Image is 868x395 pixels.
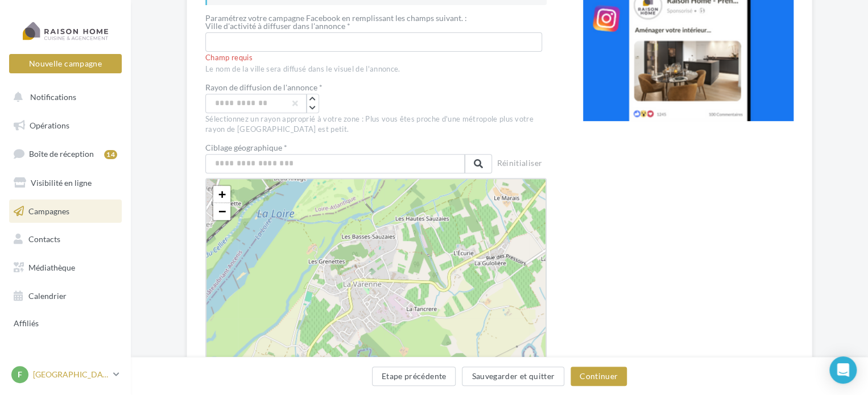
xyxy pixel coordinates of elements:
[28,206,69,215] span: Campagnes
[7,227,124,251] a: Contacts
[7,256,124,280] a: Médiathèque
[28,291,67,301] span: Calendrier
[104,150,117,159] div: 14
[492,156,547,172] button: Réinitialiser
[205,84,323,92] label: Rayon de diffusion de l'annonce *
[213,203,230,220] a: Zoom out
[9,364,122,385] a: F [GEOGRAPHIC_DATA]
[205,114,547,135] div: Sélectionnez un rayon approprié à votre zone : Plus vous êtes proche d'une métropole plus votre r...
[205,53,547,63] div: Champ requis
[7,85,119,109] button: Notifications
[7,114,124,138] a: Opérations
[7,142,124,166] a: Boîte de réception14
[14,318,39,328] span: Affiliés
[33,369,109,380] p: [GEOGRAPHIC_DATA]
[462,367,564,386] button: Sauvegarder et quitter
[7,312,124,332] a: Affiliés
[205,64,547,74] div: Le nom de la ville sera diffusé dans le visuel de l'annonce.
[218,187,226,201] span: +
[28,263,75,272] span: Médiathèque
[372,367,456,386] button: Etape précédente
[205,14,547,22] div: Paramétrez votre campagne Facebook en remplissant les champs suivant. :
[7,171,124,195] a: Visibilité en ligne
[28,234,60,244] span: Contacts
[30,120,69,130] span: Opérations
[9,54,122,73] button: Nouvelle campagne
[218,204,226,218] span: −
[31,178,92,188] span: Visibilité en ligne
[829,356,857,384] div: Open Intercom Messenger
[213,186,230,203] a: Zoom in
[571,367,627,386] button: Continuer
[29,149,94,159] span: Boîte de réception
[205,22,538,30] label: Ville d'activité à diffuser dans l'annonce *
[18,369,22,380] span: F
[30,92,76,102] span: Notifications
[205,144,492,152] label: Ciblage géographique *
[7,284,124,308] a: Calendrier
[7,199,124,223] a: Campagnes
